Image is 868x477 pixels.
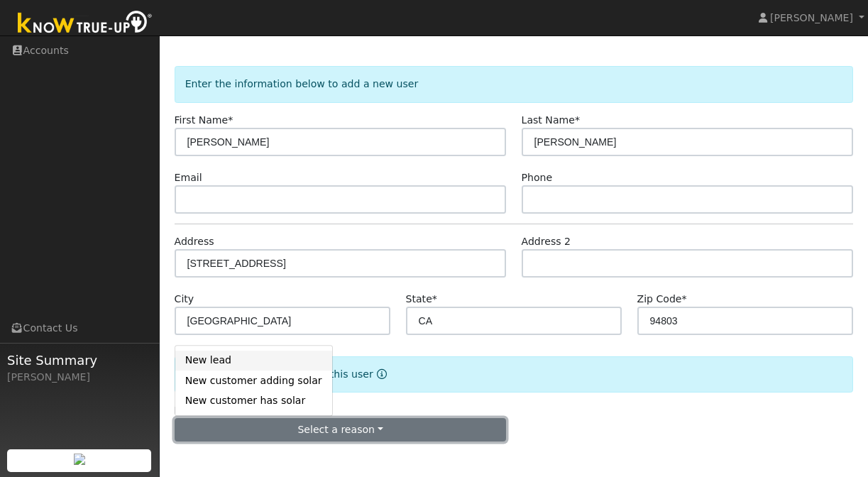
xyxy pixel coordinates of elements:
span: Required [432,293,437,305]
label: Last Name [522,113,580,128]
label: Phone [522,170,553,185]
label: Address [175,234,214,249]
button: Select a reason [175,418,507,442]
label: Email [175,170,202,185]
span: Required [575,114,580,126]
img: retrieve [74,454,85,465]
label: First Name [175,113,234,128]
label: Zip Code [637,292,687,307]
a: New lead [175,351,332,371]
div: [PERSON_NAME] [7,370,152,385]
a: New customer has solar [175,390,332,410]
label: City [175,292,194,307]
span: Required [682,293,687,305]
label: Address 2 [522,234,571,249]
img: Know True-Up [11,8,160,40]
label: State [406,292,437,307]
span: Required [228,114,233,126]
span: Site Summary [7,351,152,370]
span: [PERSON_NAME] [770,12,853,23]
div: Select the reason for adding this user [175,356,854,393]
div: Enter the information below to add a new user [175,66,854,102]
a: Reason for new user [373,368,387,380]
a: New customer adding solar [175,371,332,390]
